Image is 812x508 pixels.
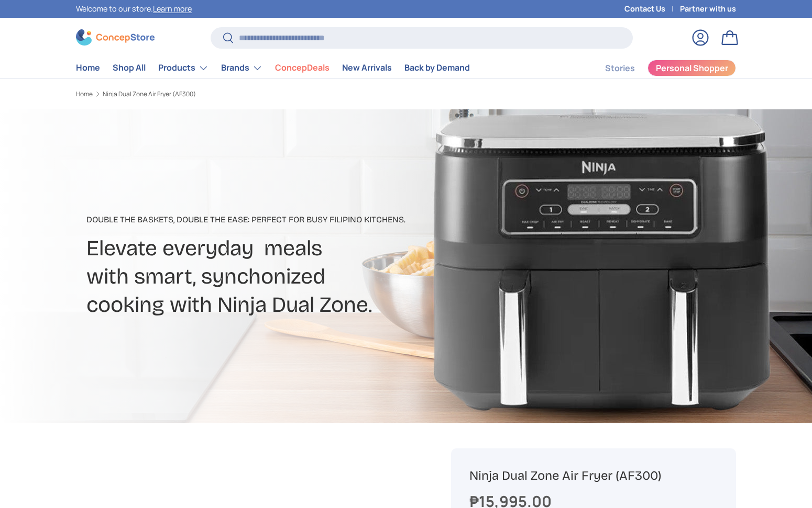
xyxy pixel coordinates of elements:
a: Ninja Dual Zone Air Fryer (AF300) [103,91,196,97]
a: Learn more [153,4,192,14]
a: Brands [221,58,262,78]
a: ConcepDeals [275,58,330,78]
nav: Breadcrumbs [76,89,426,99]
h2: Elevate everyday meals with smart, synchonized cooking with Ninja Dual Zone. [86,234,489,319]
h1: Ninja Dual Zone Air Fryer (AF300) [469,468,718,484]
a: Products [158,58,209,78]
a: Personal Shopper [648,60,736,76]
img: ConcepStore [76,29,155,46]
summary: Products [152,58,215,78]
a: Home [76,58,100,78]
a: Stories [605,58,635,78]
span: Personal Shopper [656,64,728,72]
p: Double the baskets, double the ease: perfect for busy Filipino kitchens. [86,213,489,226]
a: Shop All [113,58,146,78]
a: Home [76,91,93,97]
summary: Brands [215,58,269,78]
a: Partner with us [680,3,736,15]
a: Back by Demand [404,58,470,78]
a: New Arrivals [342,58,392,78]
p: Welcome to our store. [76,3,192,15]
nav: Primary [76,58,470,78]
nav: Secondary [580,58,736,78]
a: Contact Us [624,3,680,15]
